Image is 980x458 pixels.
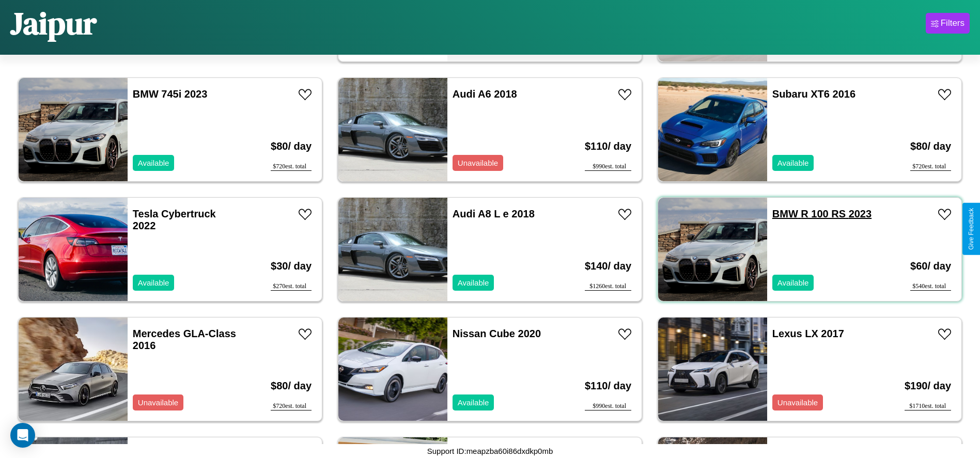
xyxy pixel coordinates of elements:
[133,328,236,351] a: Mercedes GLA-Class 2016
[458,156,498,170] p: Unavailable
[453,208,535,219] a: Audi A8 L e 2018
[777,396,818,409] p: Unavailable
[585,402,631,410] div: $ 990 est. total
[777,156,809,170] p: Available
[905,370,951,402] h3: $ 190 / day
[905,402,951,410] div: $ 1710 est. total
[941,18,965,28] div: Filters
[926,13,970,34] button: Filters
[585,370,631,402] h3: $ 110 / day
[133,88,208,100] a: BMW 745i 2023
[10,2,97,44] h1: Jaipur
[772,208,872,219] a: BMW R 100 RS 2023
[10,423,35,448] div: Open Intercom Messenger
[910,250,951,282] h3: $ 60 / day
[458,276,489,290] p: Available
[271,370,312,402] h3: $ 80 / day
[138,276,169,290] p: Available
[585,282,631,291] div: $ 1260 est. total
[585,163,631,171] div: $ 990 est. total
[138,396,178,409] p: Unavailable
[458,396,489,409] p: Available
[271,282,312,291] div: $ 270 est. total
[772,88,855,100] a: Subaru XT6 2016
[968,208,975,250] div: Give Feedback
[133,208,216,231] a: Tesla Cybertruck 2022
[138,156,169,170] p: Available
[910,163,951,171] div: $ 720 est. total
[777,276,809,290] p: Available
[910,282,951,291] div: $ 540 est. total
[453,88,517,100] a: Audi A6 2018
[271,250,312,282] h3: $ 30 / day
[271,130,312,163] h3: $ 80 / day
[910,130,951,163] h3: $ 80 / day
[453,328,541,339] a: Nissan Cube 2020
[585,250,631,282] h3: $ 140 / day
[271,163,312,171] div: $ 720 est. total
[427,444,553,458] p: Support ID: meapzba60i86dxdkp0mb
[772,328,844,339] a: Lexus LX 2017
[271,402,312,410] div: $ 720 est. total
[585,130,631,163] h3: $ 110 / day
